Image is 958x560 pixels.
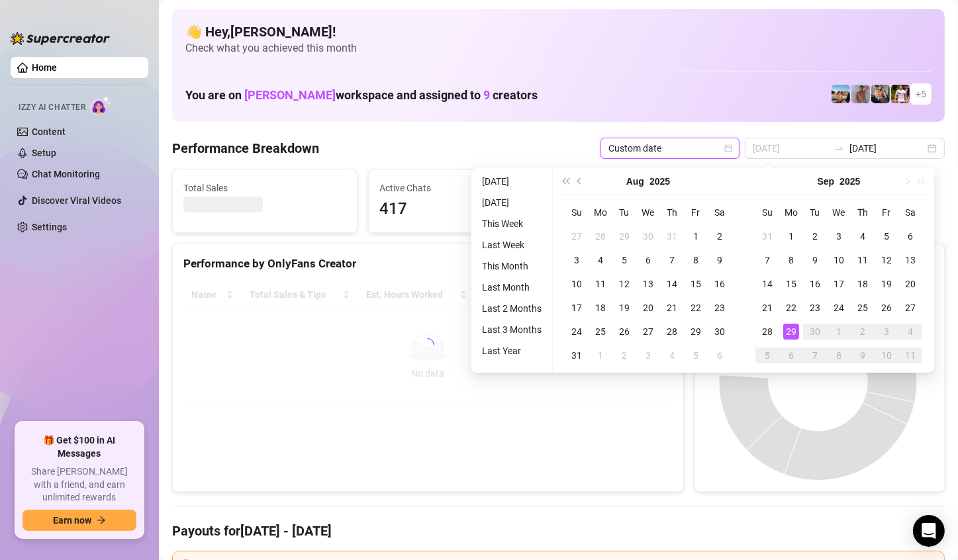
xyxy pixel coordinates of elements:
[32,148,56,158] a: Setup
[831,228,847,244] div: 3
[593,300,608,316] div: 18
[831,276,847,292] div: 17
[477,258,547,274] li: This Month
[807,324,823,340] div: 30
[636,344,660,367] td: 2025-09-03
[684,224,708,248] td: 2025-08-01
[851,248,875,272] td: 2025-09-11
[640,228,656,244] div: 30
[807,228,823,244] div: 2
[712,348,728,363] div: 6
[831,348,847,363] div: 8
[855,228,871,244] div: 4
[244,88,336,102] span: [PERSON_NAME]
[53,515,91,526] span: Earn now
[626,168,644,195] button: Choose a month
[783,252,799,268] div: 8
[879,228,894,244] div: 5
[640,252,656,268] div: 6
[589,201,612,224] th: Mo
[420,338,435,352] span: loading
[32,169,100,179] a: Chat Monitoring
[589,320,612,344] td: 2025-08-25
[759,324,775,340] div: 28
[636,224,660,248] td: 2025-07-30
[379,197,542,222] span: 417
[803,272,827,296] td: 2025-09-16
[851,85,870,103] img: Joey
[569,324,585,340] div: 24
[569,252,585,268] div: 3
[803,344,827,367] td: 2025-10-07
[185,88,538,103] h1: You are on workspace and assigned to creators
[636,201,660,224] th: We
[477,237,547,253] li: Last Week
[684,248,708,272] td: 2025-08-08
[755,272,779,296] td: 2025-09-14
[879,324,894,340] div: 3
[753,141,828,156] input: Start date
[565,248,589,272] td: 2025-08-03
[902,276,918,292] div: 20
[855,276,871,292] div: 18
[616,276,632,292] div: 12
[664,348,680,363] div: 4
[879,348,894,363] div: 10
[32,126,66,137] a: Content
[879,300,894,316] div: 26
[755,248,779,272] td: 2025-09-07
[172,139,319,158] h4: Performance Breakdown
[573,168,587,195] button: Previous month (PageUp)
[640,348,656,363] div: 3
[688,276,704,292] div: 15
[779,320,803,344] td: 2025-09-29
[827,296,851,320] td: 2025-09-24
[608,138,732,158] span: Custom date
[477,301,547,316] li: Last 2 Months
[569,348,585,363] div: 31
[649,168,670,195] button: Choose a year
[783,348,799,363] div: 6
[589,296,612,320] td: 2025-08-18
[660,272,684,296] td: 2025-08-14
[898,201,922,224] th: Sa
[807,276,823,292] div: 16
[688,300,704,316] div: 22
[616,324,632,340] div: 26
[902,300,918,316] div: 27
[831,252,847,268] div: 10
[851,344,875,367] td: 2025-10-09
[477,322,547,338] li: Last 3 Months
[724,144,732,152] span: calendar
[612,224,636,248] td: 2025-07-29
[783,300,799,316] div: 22
[640,324,656,340] div: 27
[807,252,823,268] div: 9
[640,300,656,316] div: 20
[875,201,898,224] th: Fr
[91,96,111,115] img: AI Chatter
[839,168,860,195] button: Choose a year
[477,195,547,210] li: [DATE]
[898,272,922,296] td: 2025-09-20
[612,320,636,344] td: 2025-08-26
[875,272,898,296] td: 2025-09-19
[172,522,945,540] h4: Payouts for [DATE] - [DATE]
[803,320,827,344] td: 2025-09-30
[708,344,732,367] td: 2025-09-06
[827,272,851,296] td: 2025-09-17
[684,272,708,296] td: 2025-08-15
[783,228,799,244] div: 1
[807,348,823,363] div: 7
[902,324,918,340] div: 4
[827,201,851,224] th: We
[660,248,684,272] td: 2025-08-07
[684,201,708,224] th: Fr
[708,296,732,320] td: 2025-08-23
[851,296,875,320] td: 2025-09-25
[379,181,542,195] span: Active Chats
[616,252,632,268] div: 5
[851,224,875,248] td: 2025-09-04
[779,344,803,367] td: 2025-10-06
[759,348,775,363] div: 5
